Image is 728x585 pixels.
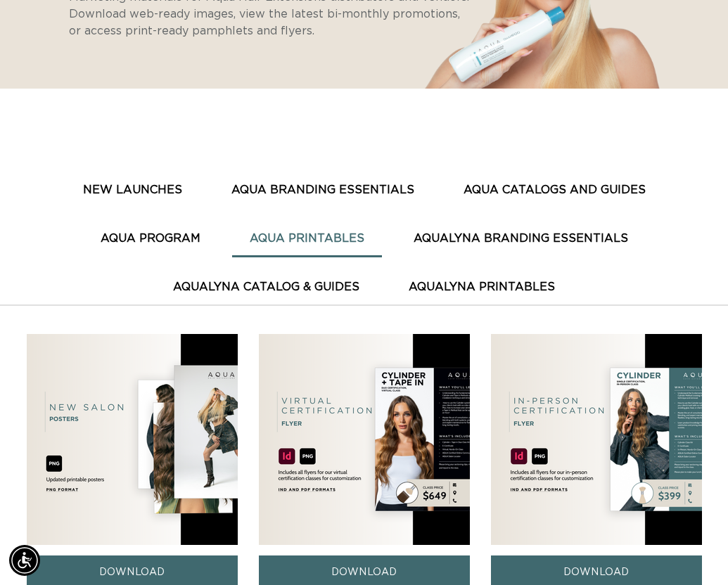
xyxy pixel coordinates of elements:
div: Accessibility Menu [9,545,40,576]
button: AQUA BRANDING ESSENTIALS [214,173,432,207]
button: AQUA PROGRAM [83,221,218,256]
button: AquaLyna Catalog & Guides [155,270,377,304]
button: AquaLyna Branding Essentials [396,221,646,256]
button: New Launches [65,173,200,207]
iframe: Chat Widget [658,517,728,585]
button: AQUA PRINTABLES [232,221,382,256]
button: AquaLyna Printables [391,270,573,304]
button: AQUA CATALOGS AND GUIDES [446,173,663,207]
